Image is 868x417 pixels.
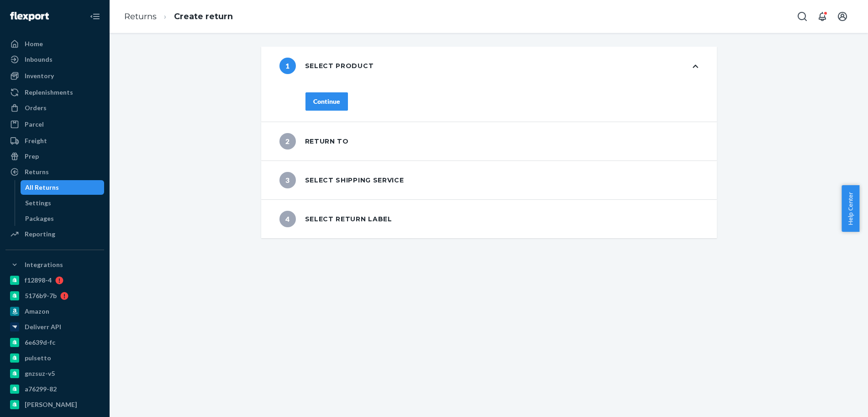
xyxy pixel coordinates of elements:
[25,276,52,285] div: f12898-4
[25,71,54,80] div: Inventory
[5,85,104,100] a: Replenishments
[117,3,240,30] ol: breadcrumbs
[124,11,157,21] a: Returns
[5,149,104,164] a: Prep
[5,273,104,288] a: f12898-4
[25,307,49,316] div: Amazon
[25,291,57,300] div: 5176b9-7b
[813,7,831,26] button: Open notifications
[25,338,55,347] div: 6e639d-fc
[25,353,51,363] div: pulsetto
[5,134,104,148] a: Freight
[5,52,104,67] a: Inbounds
[279,172,404,188] div: Select shipping service
[313,97,340,106] div: Continue
[10,12,49,21] img: Flexport logo
[25,152,39,161] div: Prep
[25,39,43,48] div: Home
[5,304,104,319] a: Amazon
[25,230,55,239] div: Reporting
[86,7,104,26] button: Close Navigation
[25,167,49,176] div: Returns
[25,183,59,192] div: All Returns
[793,7,811,26] button: Open Search Box
[5,382,104,396] a: a76299-82
[25,88,73,97] div: Replenishments
[25,260,63,269] div: Integrations
[5,351,104,365] a: pulsetto
[305,92,348,111] button: Continue
[25,400,77,409] div: [PERSON_NAME]
[25,198,51,208] div: Settings
[279,58,374,74] div: Select product
[25,120,44,129] div: Parcel
[5,165,104,179] a: Returns
[833,7,852,26] button: Open account menu
[279,211,392,227] div: Select return label
[5,257,104,272] button: Integrations
[25,369,55,378] div: gnzsuz-v5
[25,103,47,112] div: Orders
[5,101,104,115] a: Orders
[279,211,296,227] span: 4
[5,227,104,241] a: Reporting
[5,117,104,132] a: Parcel
[5,289,104,303] a: 5176b9-7b
[5,366,104,381] a: gnzsuz-v5
[279,133,296,150] span: 2
[174,11,233,21] a: Create return
[25,214,54,223] div: Packages
[25,136,47,145] div: Freight
[21,211,105,226] a: Packages
[842,185,859,232] button: Help Center
[5,320,104,334] a: Deliverr API
[25,385,57,394] div: a76299-82
[5,37,104,51] a: Home
[279,172,296,188] span: 3
[21,180,105,195] a: All Returns
[25,55,53,64] div: Inbounds
[5,69,104,83] a: Inventory
[279,133,349,150] div: Return to
[279,58,296,74] span: 1
[21,196,105,210] a: Settings
[5,335,104,350] a: 6e639d-fc
[25,322,61,331] div: Deliverr API
[5,397,104,412] a: [PERSON_NAME]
